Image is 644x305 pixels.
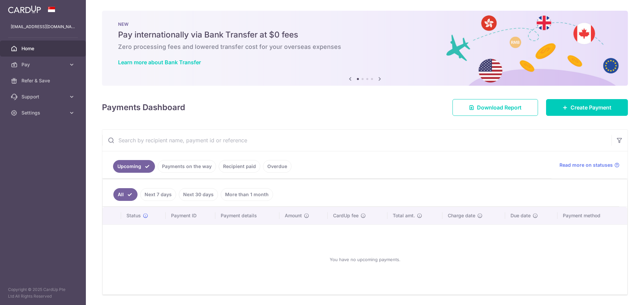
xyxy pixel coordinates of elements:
th: Payment method [557,207,627,224]
span: CardUp fee [333,212,359,219]
a: Learn more about Bank Transfer [118,59,201,66]
input: Search by recipient name, payment id or reference [102,130,611,151]
span: Due date [511,212,531,219]
a: Next 30 days [179,188,218,201]
a: All [113,188,138,201]
div: You have no upcoming payments. [111,230,619,289]
span: Amount [285,212,302,219]
span: Total amt. [393,212,415,219]
span: Download Report [477,103,522,111]
th: Payment ID [166,207,215,224]
span: Charge date [448,212,475,219]
p: [EMAIL_ADDRESS][DOMAIN_NAME] [11,23,75,30]
span: Settings [21,109,66,116]
span: Status [126,212,141,219]
img: CardUp [8,5,41,13]
h5: Pay internationally via Bank Transfer at $0 fees [118,29,612,40]
span: Home [21,45,66,52]
a: Overdue [263,160,291,173]
h4: Payments Dashboard [102,101,185,113]
p: NEW [118,21,612,27]
a: Read more on statuses [559,162,620,168]
span: Create Payment [571,103,611,111]
span: Read more on statuses [559,162,613,168]
a: Upcoming [113,160,155,173]
h6: Zero processing fees and lowered transfer cost for your overseas expenses [118,43,612,51]
a: Download Report [452,99,538,116]
span: Support [21,93,66,100]
a: Next 7 days [140,188,176,201]
a: Recipient paid [219,160,260,173]
span: Refer & Save [21,77,66,84]
th: Payment details [215,207,280,224]
a: Create Payment [546,99,628,116]
a: More than 1 month [221,188,273,201]
span: Pay [21,61,66,68]
a: Payments on the way [158,160,216,173]
img: Bank transfer banner [102,11,628,86]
